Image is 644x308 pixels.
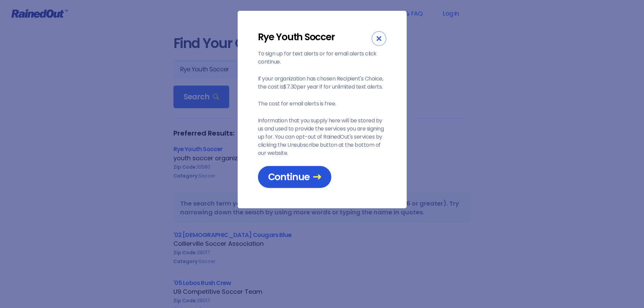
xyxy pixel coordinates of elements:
[258,50,386,66] p: To sign up for text alerts or for email alerts click continue.
[372,31,386,46] div: Close
[258,31,372,43] div: Rye Youth Soccer
[258,100,386,108] p: The cost for email alerts is free.
[258,117,386,157] p: Information that you supply here will be stored by us and used to provide the services you are si...
[258,75,386,91] p: If your organization has chosen Recipient's Choice, the cost is $7.30 per year if for unlimited t...
[268,171,321,183] span: Continue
